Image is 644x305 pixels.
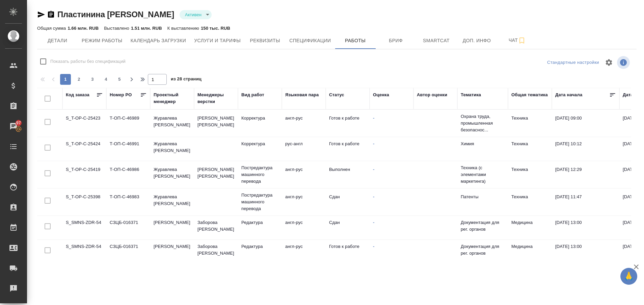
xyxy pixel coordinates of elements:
[131,26,162,31] p: 1.51 млн. RUB
[623,269,635,283] span: 🙏
[461,243,505,257] p: Документация для рег. органов
[106,190,150,214] td: Т-ОП-С-46983
[289,36,331,45] span: Спецификации
[420,36,453,45] span: Smartcat
[282,111,326,135] td: англ-рус
[555,92,582,98] div: Дата начала
[461,141,505,147] p: Химия
[373,220,374,225] a: -
[106,111,150,135] td: Т-ОП-С-46989
[373,92,389,98] div: Оценка
[183,12,204,18] button: Активен
[501,36,534,45] span: Чат
[50,58,126,65] span: Показать работы без спецификаций
[106,137,150,161] td: Т-ОП-С-46991
[62,216,106,239] td: S_SMNS-ZDR-54
[241,141,278,147] p: Корректура
[150,240,194,263] td: [PERSON_NAME]
[285,92,319,98] div: Языковая пара
[508,137,552,161] td: Техника
[601,54,617,71] span: Настроить таблицу
[508,190,552,214] td: Техника
[110,92,132,98] div: Номер PO
[552,137,619,161] td: [DATE] 10:12
[62,190,106,214] td: S_T-OP-C-25398
[511,92,548,98] div: Общая тематика
[154,92,191,105] div: Проектный менеджер
[12,120,25,126] span: 97
[373,116,374,121] a: -
[87,76,98,83] span: 3
[620,268,637,285] button: 🙏
[66,92,89,98] div: Код заказа
[101,74,111,85] button: 4
[114,74,125,85] button: 5
[326,190,370,214] td: Сдан
[380,36,412,45] span: Бриф
[326,137,370,161] td: Готов к работе
[41,36,74,45] span: Детали
[326,240,370,263] td: Готов к работе
[106,163,150,186] td: Т-ОП-С-46986
[150,163,194,186] td: Журавлева [PERSON_NAME]
[508,111,552,135] td: Техника
[57,10,174,19] a: Пластинина [PERSON_NAME]
[194,216,238,239] td: Заборова [PERSON_NAME]
[508,240,552,263] td: Медицина
[326,216,370,239] td: Сдан
[552,163,619,186] td: [DATE] 12:29
[37,26,68,31] p: Общая сумма
[74,76,84,83] span: 2
[194,163,238,186] td: [PERSON_NAME] [PERSON_NAME]
[282,163,326,186] td: англ-рус
[461,113,505,133] p: Охрана труда, промышленная безопаснос...
[37,10,45,19] button: Скопировать ссылку для ЯМессенджера
[461,36,493,45] span: Доп. инфо
[508,216,552,239] td: Медицина
[62,163,106,186] td: S_T-OP-C-25419
[150,137,194,161] td: Журавлева [PERSON_NAME]
[194,111,238,135] td: [PERSON_NAME] [PERSON_NAME]
[194,240,238,263] td: Заборова [PERSON_NAME]
[62,137,106,161] td: S_T-OP-C-25424
[329,92,344,98] div: Статус
[461,92,481,98] div: Тематика
[461,219,505,233] p: Документация для рег. органов
[47,10,55,19] button: Скопировать ссылку
[241,115,278,122] p: Корректура
[282,216,326,239] td: англ-рус
[373,194,374,199] a: -
[197,92,235,105] div: Менеджеры верстки
[150,111,194,135] td: Журавлева [PERSON_NAME]
[518,36,526,45] svg: Подписаться
[106,240,150,263] td: СЗЦБ-016371
[552,190,619,214] td: [DATE] 11:47
[552,216,619,239] td: [DATE] 13:00
[101,76,111,83] span: 4
[249,36,281,45] span: Реквизиты
[201,26,230,31] p: 150 тыс. RUB
[74,74,84,85] button: 2
[114,76,125,83] span: 5
[373,244,374,249] a: -
[87,74,98,85] button: 3
[2,118,25,135] a: 97
[62,240,106,263] td: S_SMNS-ZDR-54
[194,36,241,45] span: Услуги и тарифы
[68,26,99,31] p: 1.66 млн. RUB
[617,56,631,69] span: Посмотреть информацию
[326,111,370,135] td: Готов к работе
[241,92,264,98] div: Вид работ
[241,243,278,250] p: Редактура
[62,111,106,135] td: S_T-OP-C-25423
[339,36,372,45] span: Работы
[282,190,326,214] td: англ-рус
[241,164,278,185] p: Постредактура машинного перевода
[552,240,619,263] td: [DATE] 13:00
[417,92,447,98] div: Автор оценки
[106,216,150,239] td: СЗЦБ-016371
[82,36,123,45] span: Режим работы
[326,163,370,186] td: Выполнен
[150,216,194,239] td: [PERSON_NAME]
[241,192,278,212] p: Постредактура машинного перевода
